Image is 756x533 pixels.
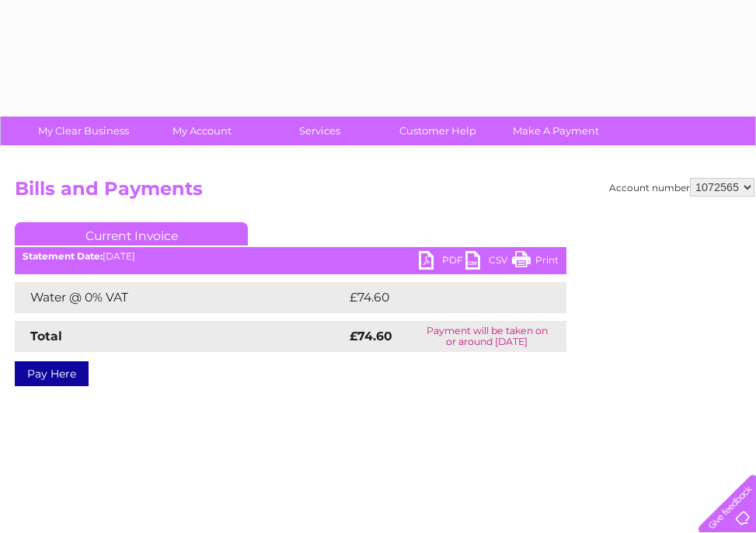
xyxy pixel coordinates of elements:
a: Customer Help [374,117,502,145]
div: Account number [609,178,754,197]
a: Services [256,117,384,145]
a: Current Invoice [15,222,248,246]
a: My Clear Business [19,117,148,145]
a: My Account [138,117,266,145]
a: CSV [465,251,512,273]
td: Water @ 0% VAT [15,282,346,313]
strong: Total [30,329,62,343]
td: Payment will be taken on or around [DATE] [408,321,566,352]
strong: £74.60 [350,329,392,343]
h2: Bills and Payments [15,178,754,207]
b: Statement Date: [23,250,103,262]
div: [DATE] [15,251,566,262]
a: Pay Here [15,361,89,386]
a: PDF [419,251,465,273]
td: £74.60 [346,282,535,313]
a: Print [512,251,559,273]
a: Make A Payment [492,117,620,145]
